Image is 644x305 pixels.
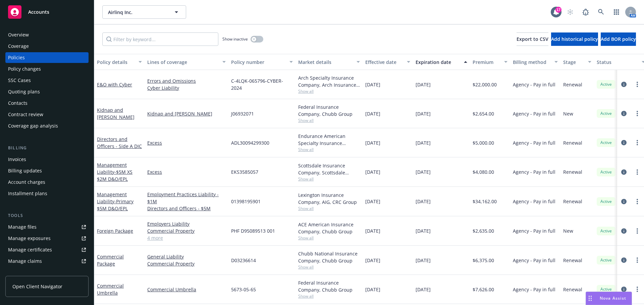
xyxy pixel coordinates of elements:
[416,257,431,264] span: [DATE]
[601,32,636,46] button: Add BOR policy
[620,256,628,264] a: circleInformation
[147,234,226,241] a: 4 more
[620,198,628,206] a: circleInformation
[231,77,293,91] span: C-4LQK-065796-CYBER-2024
[599,199,613,205] span: Active
[8,233,51,244] div: Manage exposures
[563,81,582,88] span: Renewal
[620,285,628,293] a: circleInformation
[563,286,582,293] span: Renewal
[8,267,40,278] div: Manage BORs
[365,110,380,117] span: [DATE]
[555,7,561,13] div: 17
[8,98,28,108] div: Contacts
[97,107,135,120] a: Kidnap and [PERSON_NAME]
[517,36,548,42] span: Export to CSV
[633,109,641,118] a: more
[563,5,577,19] a: Start snowing
[610,5,623,19] a: Switch app
[5,64,89,74] a: Policy changes
[8,86,40,97] div: Quoting plans
[416,110,431,117] span: [DATE]
[298,74,360,88] div: Arch Specialty Insurance Company, Arch Insurance Company, Amwins
[620,80,628,88] a: circleInformation
[560,54,594,70] button: Stage
[470,54,510,70] button: Premium
[513,81,555,88] span: Agency - Pay in full
[108,9,166,16] span: Airlinq Inc.
[298,206,360,211] span: Show all
[5,41,89,52] a: Coverage
[473,257,494,264] span: $6,375.00
[8,29,29,40] div: Overview
[513,227,555,234] span: Agency - Pay in full
[563,257,582,264] span: Renewal
[97,253,124,267] a: Commercial Package
[551,36,598,42] span: Add historical policy
[586,292,632,305] button: Nova Assist
[5,145,89,151] div: Billing
[5,267,89,278] a: Manage BORs
[599,140,613,146] span: Active
[599,257,613,263] span: Active
[145,54,228,70] button: Lines of coverage
[298,162,360,176] div: Scottsdale Insurance Company, Scottsdale Insurance Company (Nationwide), CRC Group
[97,162,132,182] a: Management Liability
[416,198,431,205] span: [DATE]
[600,295,626,301] span: Nova Assist
[365,81,380,88] span: [DATE]
[8,188,47,199] div: Installment plans
[231,59,285,66] div: Policy number
[298,147,360,152] span: Show all
[563,110,573,117] span: New
[365,198,380,205] span: [DATE]
[5,256,89,266] a: Manage claims
[597,59,638,66] div: Status
[147,286,226,293] a: Commercial Umbrella
[586,292,594,305] div: Drag to move
[231,257,256,264] span: D03236614
[147,84,226,91] a: Cyber Liability
[416,139,431,146] span: [DATE]
[97,283,124,296] a: Commercial Umbrella
[473,198,497,205] span: $34,162.00
[8,222,37,232] div: Manage files
[298,250,360,264] div: Chubb National Insurance Company, Chubb Group
[147,59,218,66] div: Lines of coverage
[97,136,142,149] a: Directors and Officers - Side A DIC
[633,168,641,176] a: more
[12,283,62,290] span: Open Client Navigator
[102,32,218,46] input: Filter by keyword...
[147,220,226,227] a: Employers Liability
[296,54,363,70] button: Market details
[620,168,628,176] a: circleInformation
[231,110,254,117] span: J06932071
[633,256,641,264] a: more
[563,168,582,175] span: Renewal
[633,285,641,293] a: more
[5,233,89,244] a: Manage exposures
[147,260,226,267] a: Commercial Property
[8,52,25,63] div: Policies
[97,169,132,182] span: - $5M XS $2M D&O/EPL
[147,168,226,175] a: Excess
[97,228,133,234] a: Foreign Package
[94,54,145,70] button: Policy details
[579,5,592,19] a: Report a Bug
[5,222,89,232] a: Manage files
[473,227,494,234] span: $2,635.00
[8,41,29,52] div: Coverage
[594,5,608,19] a: Search
[513,198,555,205] span: Agency - Pay in full
[620,109,628,118] a: circleInformation
[416,81,431,88] span: [DATE]
[599,81,613,87] span: Active
[473,81,497,88] span: $22,000.00
[416,59,460,66] div: Expiration date
[5,244,89,255] a: Manage certificates
[97,81,132,88] a: E&O with Cyber
[298,59,353,66] div: Market details
[298,88,360,94] span: Show all
[599,228,613,234] span: Active
[510,54,560,70] button: Billing method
